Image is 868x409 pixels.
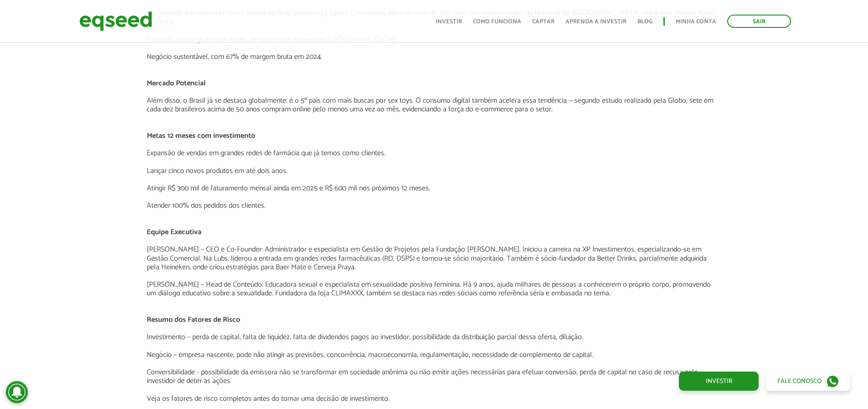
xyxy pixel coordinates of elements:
a: Como funciona [473,19,521,25]
p: Veja os fatores de risco completos antes do tomar uma decisão de investimento. [147,394,721,403]
a: Blog [637,19,652,25]
p: Conversibilidade - possibilidade da emissora não se transformar em sociedade anônima ou não emiti... [147,368,721,385]
strong: Resumo dos Fatores de Risco [147,314,240,326]
a: Fale conosco [766,372,850,391]
p: Negócio sustentável, com 67% de margem bruta em 2024. [147,52,721,61]
a: Sair [727,15,791,28]
p: Expansão de vendas em grandes redes de farmácia que já temos como clientes. [147,149,721,157]
a: Aprenda a investir [565,19,627,25]
p: Além disso, o Brasil já se destaca globalmente: é o 5º país com mais buscas por sex toys. O consu... [147,96,721,114]
img: EqSeed [79,9,152,33]
p: Atender 100% dos pedidos dos clientes. [147,201,721,210]
p: Investimento – perda de capital, falta de liquidez, falta de dividendos pagos ao investidor, poss... [147,333,721,341]
p: Negócio – empresa nascente, pode não atingir as previsões, concorrência, macroeconomia, regulamen... [147,351,721,359]
a: Captar [532,19,555,25]
strong: Metas 12 meses com investimento [147,130,255,142]
a: Investir [679,372,759,391]
a: Investir [436,19,462,25]
p: [PERSON_NAME] – CEO e Co-Founder: Administrador e especialista em Gestão de Projetos pela Fundaçã... [147,245,721,272]
p: Lançar cinco novos produtos em até dois anos. [147,167,721,175]
strong: Mercado Potencial [147,77,205,89]
strong: Equipe Executiva [147,226,201,238]
a: Minha conta [676,19,716,25]
p: Atingir R$ 300 mil de faturamento mensal ainda em 2025 e R$ 600 mil nos próximos 12 meses. [147,184,721,193]
p: [PERSON_NAME] – Head de Conteúdo: Educadora sexual e especialista em sexualidade positiva feminin... [147,280,721,298]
